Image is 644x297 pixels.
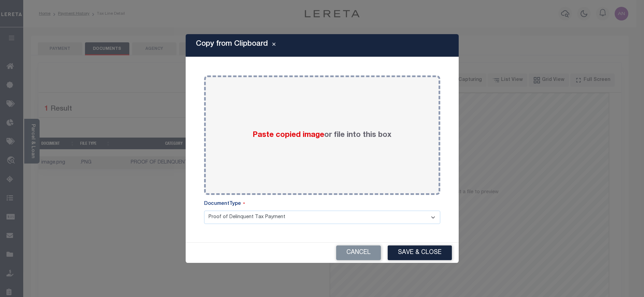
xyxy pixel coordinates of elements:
h5: Copy from Clipboard [196,40,268,48]
button: Cancel [336,245,381,260]
button: Close [268,41,280,49]
label: DocumentType [204,200,245,208]
button: Save & Close [388,245,452,260]
label: or file into this box [253,130,391,141]
span: Paste copied image [253,131,324,139]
